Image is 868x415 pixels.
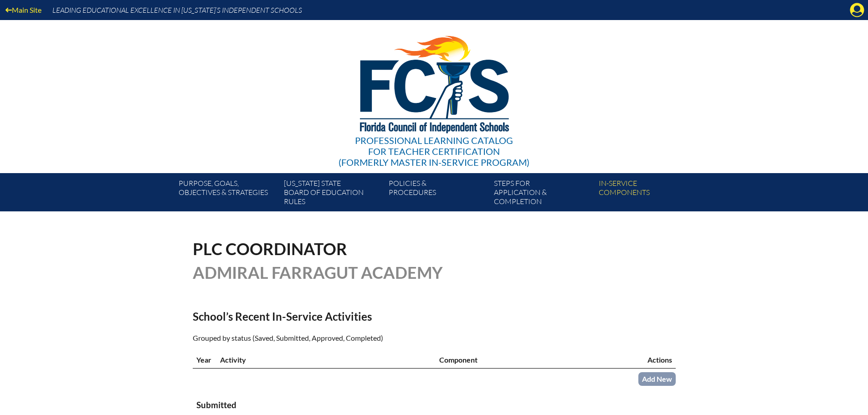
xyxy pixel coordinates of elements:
[436,351,595,369] th: Component
[850,3,864,17] svg: Manage account
[339,135,529,168] div: Professional Learning Catalog (formerly Master In-service Program)
[193,310,514,323] h2: School’s Recent In-Service Activities
[335,18,533,169] a: Professional Learning Catalog for Teacher Certification(formerly Master In-service Program)
[280,177,385,211] a: [US_STATE] StateBoard of Education rules
[216,351,436,369] th: Activity
[175,177,280,211] a: Purpose, goals,objectives & strategies
[193,351,216,369] th: Year
[2,4,45,16] a: Main Site
[368,146,500,157] span: for Teacher Certification
[193,262,443,282] span: Admiral Farragut Academy
[490,177,595,211] a: Steps forapplication & completion
[596,351,676,369] th: Actions
[638,372,676,385] a: Add New
[196,400,672,411] h3: Submitted
[340,20,528,144] img: FCISlogo221.eps
[193,332,514,344] p: Grouped by status (Saved, Submitted, Approved, Completed)
[193,239,347,259] span: PLC Coordinator
[385,177,490,211] a: Policies &Procedures
[595,177,700,211] a: In-servicecomponents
